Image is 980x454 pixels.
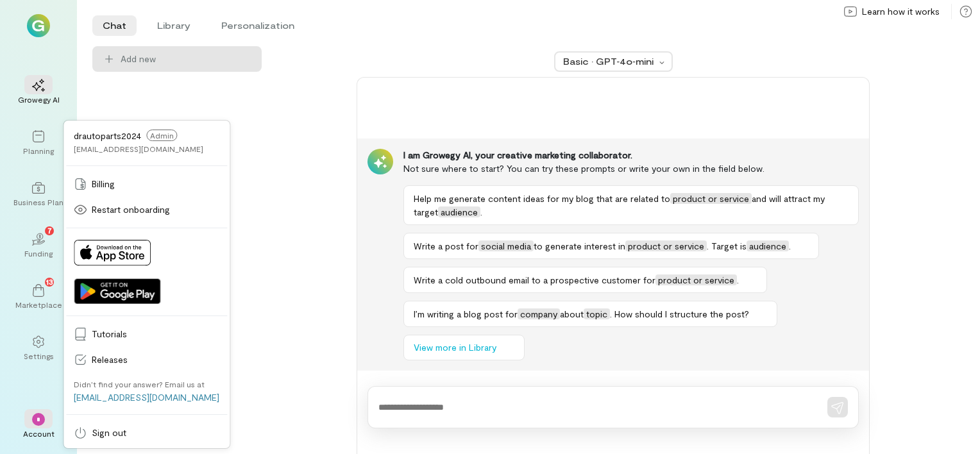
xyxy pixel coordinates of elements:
span: . How should I structure the post? [610,308,749,319]
span: Sign out [92,426,219,439]
a: Restart onboarding [66,197,227,223]
span: social media [478,240,534,251]
span: company [518,308,560,319]
div: Didn’t find your answer? Email us at [74,379,205,389]
span: Write a cold outbound email to a prospective customer for [414,274,655,285]
span: . [737,274,739,285]
span: Restart onboarding [92,203,219,216]
span: View more in Library [414,341,496,354]
span: product or service [655,274,737,285]
a: Planning [15,120,62,166]
span: . [789,240,791,251]
button: View more in Library [403,335,525,360]
span: Learn how it works [862,5,940,18]
button: Help me generate content ideas for my blog that are related toproduct or serviceand will attract ... [403,185,859,225]
span: Billing [92,178,219,190]
div: Basic · GPT‑4o‑mini [563,55,655,68]
li: Library [147,15,201,36]
a: Marketplace [15,274,62,320]
a: Sign out [66,420,227,446]
div: Growegy AI [18,94,60,105]
div: Planning [23,146,54,156]
span: drautoparts2024 [74,130,141,141]
div: *Account [15,403,62,449]
button: I’m writing a blog post forcompanyabouttopic. How should I structure the post? [403,301,777,327]
span: . [480,206,482,217]
a: Releases [66,347,227,373]
button: Write a cold outbound email to a prospective customer forproduct or service. [403,267,767,293]
a: [EMAIL_ADDRESS][DOMAIN_NAME] [74,392,219,403]
div: Settings [24,351,54,361]
li: Chat [92,15,137,36]
span: audience [438,206,480,217]
span: Add new [121,53,251,65]
span: I’m writing a blog post for [414,308,518,319]
div: I am Growegy AI, your creative marketing collaborator. [403,149,859,162]
img: Download on App Store [74,240,151,265]
div: Business Plan [13,197,63,207]
div: Marketplace [15,299,62,310]
a: Settings [15,325,62,371]
img: Get it on Google Play [74,278,160,304]
div: Account [23,428,55,439]
span: Write a post for [414,240,478,251]
li: Personalization [211,15,305,36]
div: Funding [24,248,53,258]
span: Releases [92,353,219,366]
a: Funding [15,223,62,269]
a: Growegy AI [15,69,62,115]
span: topic [584,308,610,319]
span: to generate interest in [534,240,625,251]
div: [EMAIL_ADDRESS][DOMAIN_NAME] [74,144,203,154]
button: Write a post forsocial mediato generate interest inproduct or service. Target isaudience. [403,233,819,259]
span: 7 [47,224,52,236]
span: Tutorials [92,328,219,340]
a: Business Plan [15,171,62,217]
span: Help me generate content ideas for my blog that are related to [414,193,670,204]
span: product or service [625,240,707,251]
span: 13 [46,276,53,287]
span: audience [747,240,789,251]
a: Billing [66,171,227,197]
span: product or service [670,193,752,204]
span: about [560,308,584,319]
div: Not sure where to start? You can try these prompts or write your own in the field below. [403,162,859,175]
a: Tutorials [66,321,227,347]
span: . Target is [707,240,747,251]
span: Admin [146,130,177,141]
